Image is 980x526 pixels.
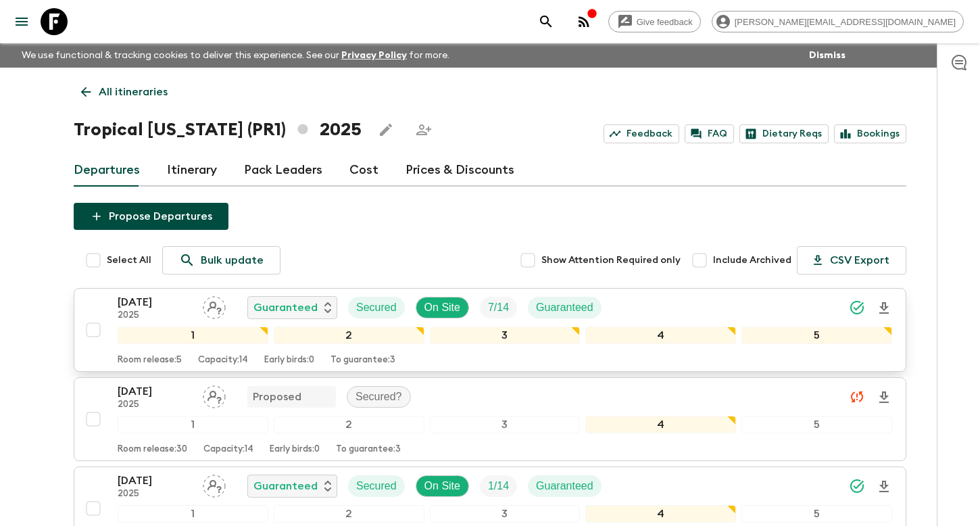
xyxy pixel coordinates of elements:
[270,444,320,455] p: Early birds: 0
[430,416,581,433] div: 3
[876,300,892,316] svg: Download Onboarding
[876,389,892,406] svg: Download Onboarding
[203,479,226,489] span: Assign pack leader
[274,416,424,433] div: 2
[797,246,906,274] button: CSV Export
[356,300,397,316] p: Secured
[118,355,182,366] p: Room release: 5
[118,505,268,523] div: 1
[349,154,378,187] a: Cost
[162,246,280,274] a: Bulk update
[806,46,849,65] button: Dismiss
[118,294,192,310] p: [DATE]
[430,505,581,523] div: 3
[74,154,140,187] a: Departures
[118,444,187,455] p: Room release: 30
[118,383,192,400] p: [DATE]
[604,124,679,143] a: Feedback
[253,478,318,494] p: Guaranteed
[74,78,175,105] a: All itineraries
[118,327,268,344] div: 1
[107,254,151,267] span: Select All
[713,254,791,267] span: Include Archived
[8,8,35,35] button: menu
[488,300,509,316] p: 7 / 14
[118,489,192,500] p: 2025
[849,478,865,494] svg: Synced Successfully
[741,416,892,433] div: 5
[629,17,700,27] span: Give feedback
[203,444,253,455] p: Capacity: 14
[849,300,865,316] svg: Synced Successfully
[488,478,509,494] p: 1 / 14
[424,300,460,316] p: On Site
[536,478,593,494] p: Guaranteed
[533,8,560,35] button: search adventures
[356,478,397,494] p: Secured
[118,416,268,433] div: 1
[608,11,701,32] a: Give feedback
[74,116,362,143] h1: Tropical [US_STATE] (PR1) 2025
[480,297,517,318] div: Trip Fill
[356,389,402,405] p: Secured?
[536,300,593,316] p: Guaranteed
[203,389,226,400] span: Assign pack leader
[253,300,318,316] p: Guaranteed
[167,154,217,187] a: Itinerary
[244,154,322,187] a: Pack Leaders
[118,400,192,410] p: 2025
[118,310,192,321] p: 2025
[118,473,192,489] p: [DATE]
[585,416,736,433] div: 4
[347,386,411,408] div: Secured?
[348,475,405,497] div: Secured
[330,355,395,366] p: To guarantee: 3
[99,84,168,100] p: All itineraries
[741,505,892,523] div: 5
[203,300,226,311] span: Assign pack leader
[336,444,401,455] p: To guarantee: 3
[585,505,736,523] div: 4
[541,254,681,267] span: Show Attention Required only
[264,355,314,366] p: Early birds: 0
[274,505,424,523] div: 2
[480,475,517,497] div: Trip Fill
[348,297,405,318] div: Secured
[341,51,407,60] a: Privacy Policy
[416,297,469,318] div: On Site
[430,327,581,344] div: 3
[372,116,399,143] button: Edit this itinerary
[849,389,865,405] svg: Unable to sync - Check prices and secured
[74,288,906,372] button: [DATE]2025Assign pack leaderGuaranteedSecuredOn SiteTrip FillGuaranteed12345Room release:5Capacit...
[416,475,469,497] div: On Site
[16,43,455,68] p: We use functional & tracking cookies to deliver this experience. See our for more.
[876,479,892,495] svg: Download Onboarding
[406,154,514,187] a: Prices & Discounts
[74,203,228,230] button: Propose Departures
[834,124,906,143] a: Bookings
[74,377,906,461] button: [DATE]2025Assign pack leaderProposedSecured?12345Room release:30Capacity:14Early birds:0To guaran...
[685,124,734,143] a: FAQ
[712,11,964,32] div: [PERSON_NAME][EMAIL_ADDRESS][DOMAIN_NAME]
[739,124,829,143] a: Dietary Reqs
[410,116,437,143] span: Share this itinerary
[727,17,963,27] span: [PERSON_NAME][EMAIL_ADDRESS][DOMAIN_NAME]
[424,478,460,494] p: On Site
[201,252,264,268] p: Bulk update
[274,327,424,344] div: 2
[253,389,301,405] p: Proposed
[585,327,736,344] div: 4
[198,355,248,366] p: Capacity: 14
[741,327,892,344] div: 5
